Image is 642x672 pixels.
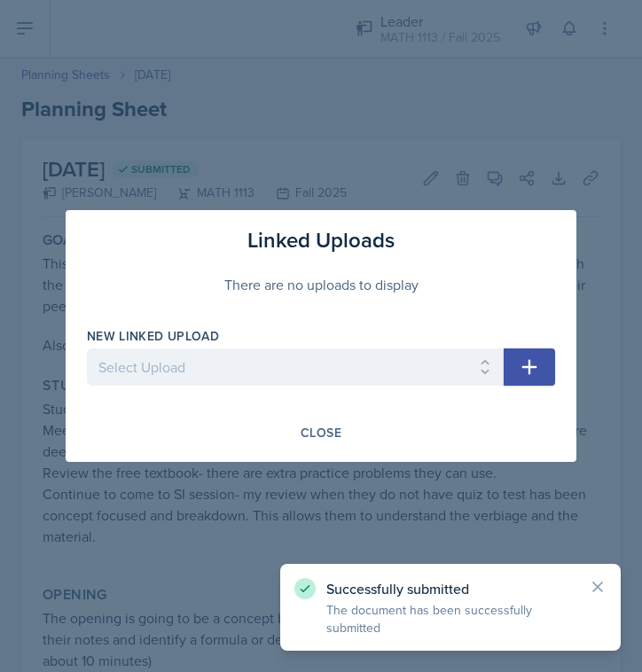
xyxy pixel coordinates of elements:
div: There are no uploads to display [87,256,555,313]
h3: Linked Uploads [247,224,395,256]
p: Successfully submitted [326,580,575,598]
button: Close [289,418,353,448]
p: The document has been successfully submitted [326,601,575,637]
label: New Linked Upload [87,327,219,345]
div: Close [301,426,341,440]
